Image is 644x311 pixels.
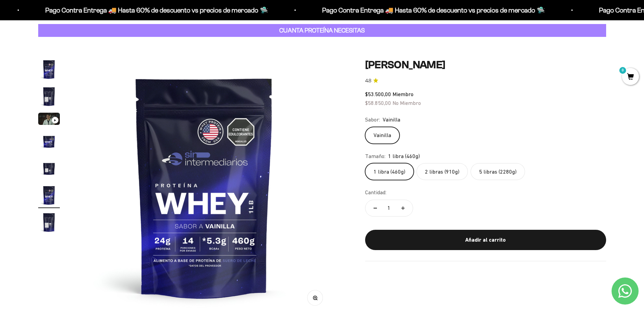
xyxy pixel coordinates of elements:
[38,157,60,179] img: Proteína Whey - Vainilla
[365,59,606,71] h1: [PERSON_NAME]
[38,59,60,82] button: Ir al artículo 1
[365,152,385,161] legend: Tamaño:
[365,115,380,124] legend: Sabor:
[38,113,60,127] button: Ir al artículo 3
[365,77,371,85] span: 4.8
[393,200,413,216] button: Aumentar cantidad
[392,100,421,106] span: No Miembro
[38,59,60,80] img: Proteína Whey - Vainilla
[365,188,386,197] label: Cantidad:
[365,77,606,85] a: 4.84.8 de 5.0 estrellas
[38,86,60,107] img: Proteína Whey - Vainilla
[38,184,60,206] img: Proteína Whey - Vainilla
[38,212,60,233] img: Proteína Whey - Vainilla
[38,157,60,181] button: Ir al artículo 5
[321,5,544,16] p: Pago Contra Entrega 🚚 Hasta 60% de descuento vs precios de mercado 🛸
[379,236,593,244] div: Añadir al carrito
[392,91,413,97] span: Miembro
[383,115,400,124] span: Vainilla
[279,27,365,34] strong: CUANTA PROTEÍNA NECESITAS
[38,184,60,208] button: Ir al artículo 6
[622,73,639,81] a: 0
[365,200,385,216] button: Reducir cantidad
[365,91,391,97] span: $53.500,00
[38,212,60,235] button: Ir al artículo 7
[38,130,60,154] button: Ir al artículo 4
[38,130,60,152] img: Proteína Whey - Vainilla
[619,66,627,74] mark: 0
[45,5,267,16] p: Pago Contra Entrega 🚚 Hasta 60% de descuento vs precios de mercado 🛸
[365,230,606,250] button: Añadir al carrito
[388,152,420,161] span: 1 libra (460g)
[365,100,391,106] span: $58.850,00
[38,86,60,109] button: Ir al artículo 2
